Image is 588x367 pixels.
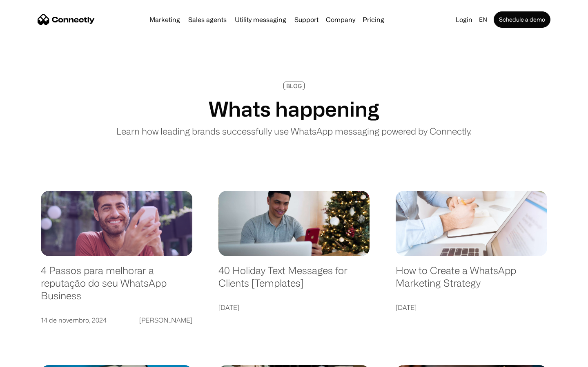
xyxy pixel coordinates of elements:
div: [PERSON_NAME] [139,314,192,326]
a: 40 Holiday Text Messages for Clients [Templates] [218,264,370,297]
aside: Language selected: English [8,353,49,364]
a: Login [452,14,476,25]
a: Pricing [359,16,388,23]
ul: Language list [16,353,49,364]
div: 14 de novembro, 2024 [41,314,107,326]
div: Company [326,14,355,25]
div: BLOG [286,83,302,89]
div: en [479,14,487,25]
h1: Whats happening [209,97,379,121]
a: Marketing [146,16,183,23]
a: Sales agents [185,16,230,23]
a: How to Create a WhatsApp Marketing Strategy [396,264,547,297]
a: Utility messaging [232,16,290,23]
div: [DATE] [218,302,239,313]
p: Learn how leading brands successfully use WhatsApp messaging powered by Connectly. [116,124,472,138]
div: [DATE] [396,302,416,313]
a: 4 Passos para melhorar a reputação do seu WhatsApp Business [41,264,192,310]
a: Support [291,16,322,23]
a: Schedule a demo [494,11,550,28]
